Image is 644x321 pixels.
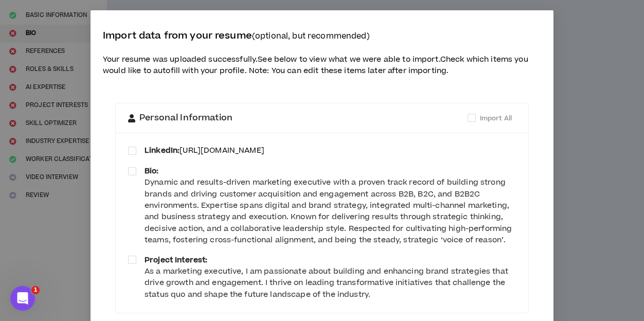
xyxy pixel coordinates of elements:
[480,114,512,123] span: Import All
[252,31,370,42] small: (optional, but recommended)
[139,112,232,125] span: Personal Information
[145,255,207,265] strong: Project Interest:
[103,29,541,44] p: Import data from your resume
[10,286,35,311] iframe: Intercom live chat
[526,10,553,38] button: Close
[145,177,516,246] div: Dynamic and results-driven marketing executive with a proven track record of building strong bran...
[145,145,180,156] strong: LinkedIn:
[180,145,264,156] a: [URL][DOMAIN_NAME]
[31,286,40,294] span: 1
[145,166,159,176] strong: Bio:
[103,54,541,77] p: Your resume was uploaded successfully. See below to view what we were able to import. Check which...
[145,266,516,300] div: As a marketing executive, I am passionate about building and enhancing brand strategies that driv...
